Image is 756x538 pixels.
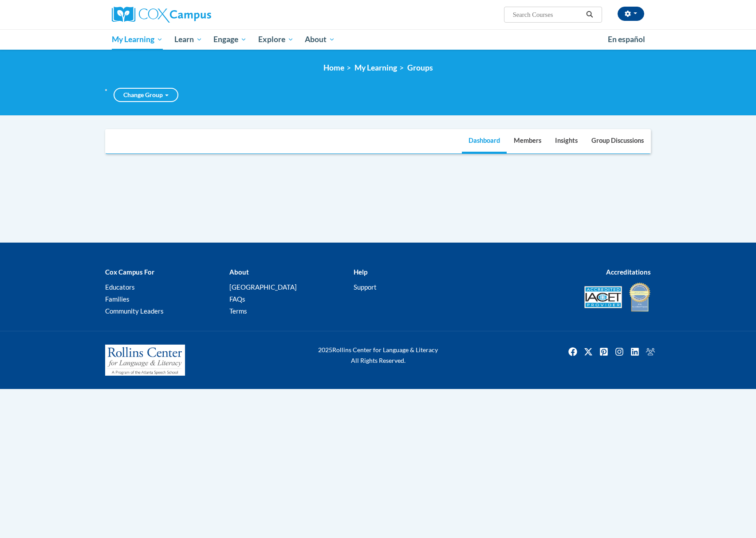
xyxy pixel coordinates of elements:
a: Explore [252,29,299,50]
a: En español [602,30,651,49]
a: Group Discussions [585,130,650,153]
a: About [299,29,341,50]
img: IDA® Accredited [629,282,651,313]
a: Terms [229,307,247,315]
a: Members [507,130,548,153]
img: Instagram icon [612,345,626,359]
a: Linkedin [628,345,642,359]
a: Instagram [612,345,626,359]
a: Twitter [581,345,595,359]
span: En español [608,35,645,44]
a: Learn [169,29,208,50]
a: Home [323,63,344,72]
a: Educators [105,283,135,291]
button: Account Settings [618,7,644,21]
a: Engage [208,29,252,50]
span: My Learning [112,34,163,45]
span: Learn [174,34,202,45]
b: About [229,268,249,276]
a: My Learning [106,29,169,50]
img: Facebook icon [566,345,580,359]
a: Facebook Group [643,345,658,359]
a: Community Leaders [105,307,164,315]
span: About [305,34,335,45]
a: Change Group [114,88,178,102]
a: Families [105,295,130,303]
span: Engage [213,34,247,45]
img: Accredited IACET® Provider [584,286,622,308]
img: Cox Campus [112,7,211,23]
b: Help [354,268,367,276]
div: Rollins Center for Language & Literacy All Rights Reserved. [285,345,471,366]
span: Explore [258,34,294,45]
a: Dashboard [462,130,507,153]
a: [GEOGRAPHIC_DATA] [229,283,297,291]
a: FAQs [229,295,245,303]
img: LinkedIn icon [628,345,642,359]
input: Search Courses [512,9,583,20]
b: Accreditations [606,268,651,276]
img: Facebook group icon [643,345,658,359]
img: Twitter icon [581,345,595,359]
a: Insights [548,130,584,153]
a: Support [354,283,377,291]
span: 2025 [318,346,332,353]
div: Main menu [98,29,658,50]
a: Groups [407,63,433,72]
img: Rollins Center for Language & Literacy - A Program of the Atlanta Speech School [105,345,185,376]
b: Cox Campus For [105,268,154,276]
a: My Learning [354,63,397,72]
img: Pinterest icon [597,345,611,359]
button: Search [583,9,596,20]
a: Pinterest [597,345,611,359]
a: Facebook [566,345,580,359]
